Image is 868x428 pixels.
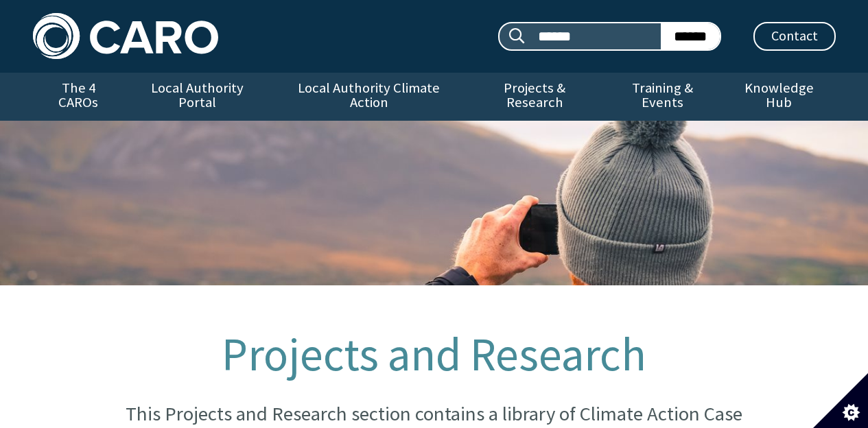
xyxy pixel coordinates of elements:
[602,73,723,121] a: Training & Events
[753,22,836,51] a: Contact
[723,73,835,121] a: Knowledge Hub
[124,73,271,121] a: Local Authority Portal
[467,73,602,121] a: Projects & Research
[33,13,218,59] img: Caro logo
[813,373,868,428] button: Set cookie preferences
[271,73,467,121] a: Local Authority Climate Action
[101,329,766,380] h1: Projects and Research
[33,73,124,121] a: The 4 CAROs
